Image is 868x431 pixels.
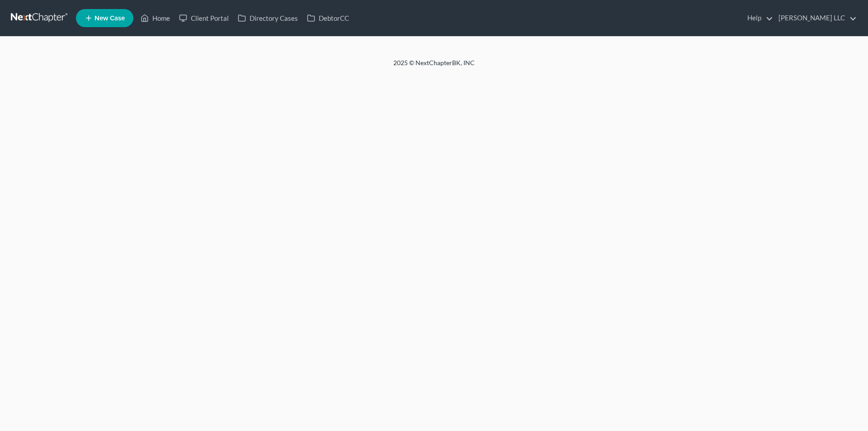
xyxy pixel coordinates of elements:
[176,58,692,75] div: 2025 © NextChapterBK, INC
[743,10,773,26] a: Help
[175,10,233,26] a: Client Portal
[774,10,857,26] a: [PERSON_NAME] LLC
[233,10,302,26] a: Directory Cases
[136,10,175,26] a: Home
[76,9,133,27] new-legal-case-button: New Case
[302,10,354,26] a: DebtorCC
